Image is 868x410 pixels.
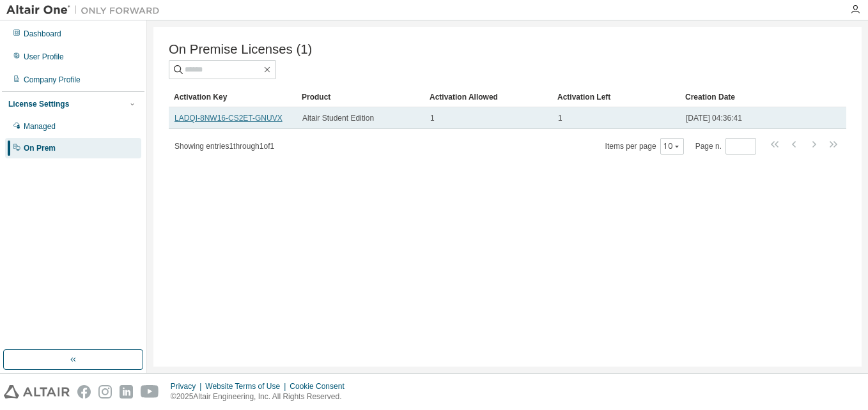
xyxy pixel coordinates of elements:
[120,385,133,399] img: linkedin.svg
[174,142,274,151] span: Showing entries 1 through 1 of 1
[605,138,684,155] span: Items per page
[205,381,290,391] div: Website Terms of Use
[171,391,352,402] p: © 2025 Altair Engineering, Inc. All Rights Reserved.
[169,42,312,57] span: On Premise Licenses (1)
[171,381,205,391] div: Privacy
[174,87,291,107] div: Activation Key
[6,4,166,17] img: Altair One
[302,87,419,107] div: Product
[663,141,681,151] button: 10
[695,138,756,155] span: Page n.
[430,87,547,107] div: Activation Allowed
[24,52,64,62] div: User Profile
[290,381,352,391] div: Cookie Consent
[8,99,69,109] div: License Settings
[430,113,435,123] span: 1
[24,143,56,153] div: On Prem
[77,385,91,399] img: facebook.svg
[98,385,112,399] img: instagram.svg
[302,113,374,123] span: Altair Student Edition
[557,87,675,107] div: Activation Left
[558,113,562,123] span: 1
[141,385,159,399] img: youtube.svg
[4,385,70,399] img: altair_logo.svg
[686,113,742,123] span: [DATE] 04:36:41
[24,121,56,132] div: Managed
[24,29,61,39] div: Dashboard
[24,75,81,85] div: Company Profile
[174,114,283,123] a: LADQI-8NW16-CS2ET-GNUVX
[685,87,790,107] div: Creation Date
